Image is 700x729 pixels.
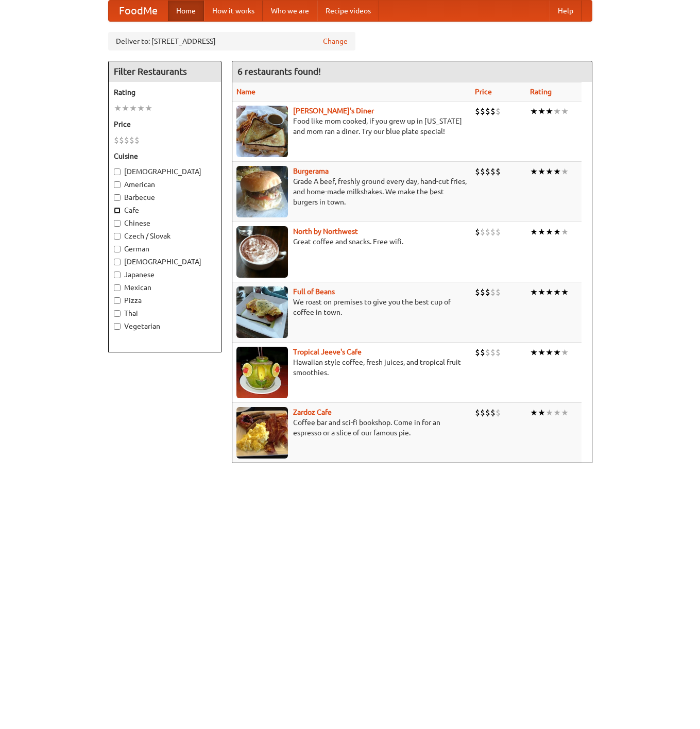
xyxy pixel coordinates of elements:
[293,408,332,416] a: Zardoz Cafe
[134,134,140,146] li: $
[553,286,561,298] li: ★
[561,347,569,358] li: ★
[490,286,496,298] li: $
[538,407,545,418] li: ★
[168,1,204,21] a: Home
[114,310,121,317] input: Thai
[114,103,122,114] li: ★
[530,166,538,177] li: ★
[480,407,485,418] li: $
[475,166,480,177] li: $
[236,226,288,278] img: north.jpg
[114,194,121,201] input: Barbecue
[480,226,485,238] li: $
[485,166,490,177] li: $
[114,233,121,240] input: Czech / Slovak
[545,106,553,117] li: ★
[236,347,288,398] img: jeeves.jpg
[538,347,545,358] li: ★
[236,407,288,459] img: zardoz.jpg
[545,347,553,358] li: ★
[530,226,538,238] li: ★
[236,176,467,207] p: Grade A beef, freshly ground every day, hand-cut fries, and home-made milkshakes. We make the bes...
[114,231,216,241] label: Czech / Slovak
[490,166,496,177] li: $
[475,226,480,238] li: $
[293,167,329,175] a: Burgerama
[293,287,335,296] a: Full of Beans
[114,321,216,331] label: Vegetarian
[114,284,121,291] input: Mexican
[490,347,496,358] li: $
[236,106,288,157] img: sallys.jpg
[108,32,355,50] div: Deliver to: [STREET_ADDRESS]
[485,407,490,418] li: $
[236,357,467,378] p: Hawaiian style coffee, fresh juices, and tropical fruit smoothies.
[480,166,485,177] li: $
[553,226,561,238] li: ★
[129,103,137,114] li: ★
[480,347,485,358] li: $
[114,269,216,280] label: Japanese
[475,106,480,117] li: $
[475,88,492,96] a: Price
[293,227,358,235] a: North by Northwest
[545,166,553,177] li: ★
[114,272,121,278] input: Japanese
[236,297,467,317] p: We roast on premises to give you the best cup of coffee in town.
[490,407,496,418] li: $
[561,226,569,238] li: ★
[530,347,538,358] li: ★
[553,407,561,418] li: ★
[114,119,216,129] h5: Price
[475,407,480,418] li: $
[114,207,121,214] input: Cafe
[124,134,129,146] li: $
[317,1,379,21] a: Recipe videos
[561,407,569,418] li: ★
[114,179,216,190] label: American
[114,257,216,267] label: [DEMOGRAPHIC_DATA]
[114,168,121,175] input: [DEMOGRAPHIC_DATA]
[114,220,121,227] input: Chinese
[114,134,119,146] li: $
[114,323,121,330] input: Vegetarian
[114,295,216,306] label: Pizza
[561,106,569,117] li: ★
[545,286,553,298] li: ★
[293,107,374,115] b: [PERSON_NAME]'s Diner
[323,36,348,46] a: Change
[109,61,221,82] h4: Filter Restaurants
[485,226,490,238] li: $
[114,87,216,97] h5: Rating
[561,166,569,177] li: ★
[485,106,490,117] li: $
[114,218,216,228] label: Chinese
[129,134,134,146] li: $
[480,286,485,298] li: $
[496,166,501,177] li: $
[553,106,561,117] li: ★
[530,286,538,298] li: ★
[538,226,545,238] li: ★
[475,347,480,358] li: $
[236,88,255,96] a: Name
[236,236,467,247] p: Great coffee and snacks. Free wifi.
[236,166,288,217] img: burgerama.jpg
[530,88,552,96] a: Rating
[475,286,480,298] li: $
[122,103,129,114] li: ★
[530,106,538,117] li: ★
[485,286,490,298] li: $
[109,1,168,21] a: FoodMe
[496,347,501,358] li: $
[114,181,121,188] input: American
[293,348,362,356] a: Tropical Jeeve's Cafe
[114,192,216,202] label: Barbecue
[545,407,553,418] li: ★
